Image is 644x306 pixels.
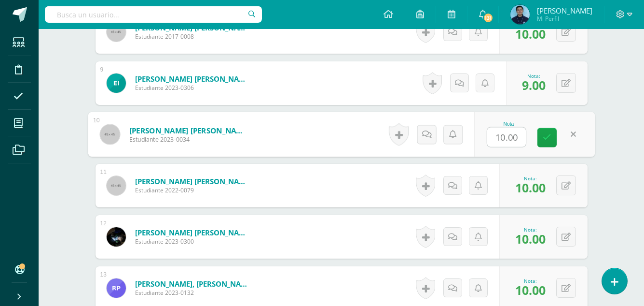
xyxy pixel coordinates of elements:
span: [PERSON_NAME] [537,6,592,15]
div: Nota: [515,175,546,182]
div: Nota [487,121,531,127]
a: [PERSON_NAME] [PERSON_NAME] [129,125,248,135]
span: Estudiante 2017-0008 [135,32,251,41]
img: 45x45 [107,22,126,42]
span: 10.00 [515,26,546,42]
a: [PERSON_NAME], [PERSON_NAME] [135,279,251,289]
span: Estudiante 2022-0079 [135,186,251,194]
a: [PERSON_NAME] [PERSON_NAME] [135,228,251,237]
img: e03a95cdf3f7e818780b3d7e8837d5b9.png [510,5,530,24]
span: 10.00 [515,282,546,298]
span: Estudiante 2023-0034 [129,135,248,144]
span: Mi Perfil [537,15,592,23]
img: 98e2c004d1c254c9c674b905696a2176.png [107,227,126,247]
img: 69ba1c60a8228d1e6303824ce1cc6def.png [107,73,126,93]
div: Nota: [515,226,546,233]
img: fd7ce1b6f83d0728603be3ddfd3e1d11.png [107,278,126,298]
span: 10.00 [515,179,546,196]
a: [PERSON_NAME] [PERSON_NAME] [135,176,251,186]
div: Nota: [515,277,546,284]
input: Busca un usuario... [45,6,262,23]
span: Estudiante 2023-0306 [135,84,251,92]
span: Estudiante 2023-0300 [135,237,251,246]
img: 45x45 [100,124,120,144]
a: [PERSON_NAME] [PERSON_NAME] [135,74,251,84]
span: 9.00 [522,77,546,93]
span: 131 [483,13,493,23]
span: 10.00 [515,231,546,247]
span: Estudiante 2023-0132 [135,289,251,297]
img: 45x45 [107,176,126,195]
div: Nota: [522,73,546,79]
input: 0-10.0 [487,128,526,147]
